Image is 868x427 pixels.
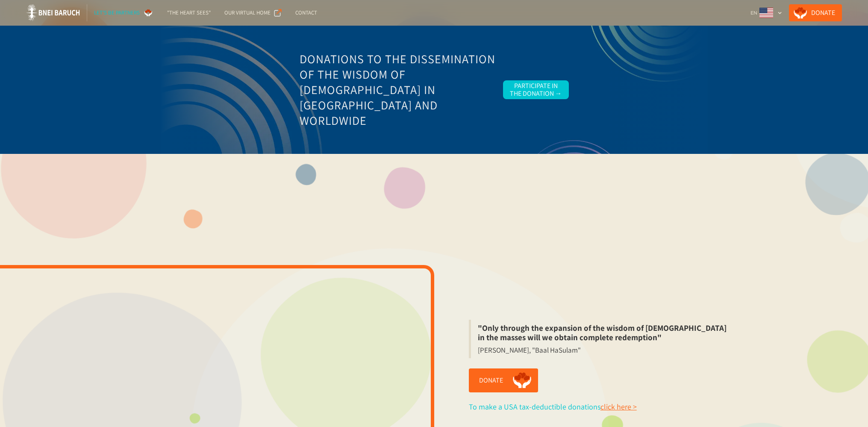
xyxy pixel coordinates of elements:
[295,9,317,17] div: Contact
[747,4,786,21] div: EN
[469,320,741,345] blockquote: "Only through the expansion of the wisdom of [DEMOGRAPHIC_DATA] in the masses will we obtain comp...
[600,402,637,412] a: click here >
[300,51,496,128] h3: Donations to the Dissemination of the Wisdom of [DEMOGRAPHIC_DATA] in [GEOGRAPHIC_DATA] and World...
[218,4,288,21] a: Our Virtual Home
[750,9,757,17] div: EN
[167,9,211,17] div: "The Heart Sees"
[288,4,324,21] a: Contact
[94,9,140,17] div: Let's be partners
[87,4,160,21] a: Let's be partners
[469,403,637,411] div: To make a USA tax-deductible donations
[224,9,271,17] div: Our Virtual Home
[469,345,588,358] blockquote: [PERSON_NAME], "Baal HaSulam"
[510,82,562,97] div: Participate in the Donation →
[789,4,842,21] a: Donate
[469,368,538,392] a: Donate
[160,4,218,21] a: "The Heart Sees"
